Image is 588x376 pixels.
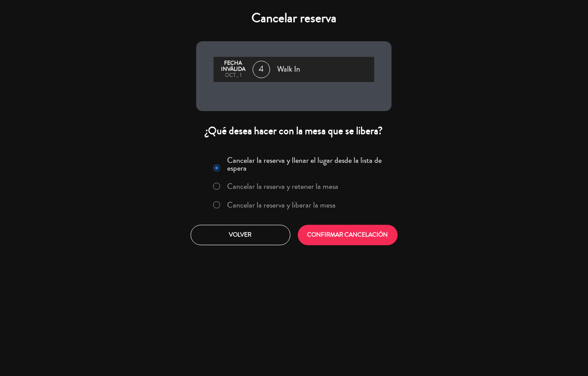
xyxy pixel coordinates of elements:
button: Volver [191,225,291,245]
label: Cancelar la reserva y llenar el lugar desde la lista de espera [228,156,386,172]
span: 4 [253,61,270,78]
label: Cancelar la reserva y retener la mesa [228,182,339,190]
div: oct., 1 [218,73,248,79]
div: ¿Qué desea hacer con la mesa que se libera? [196,124,392,138]
div: Fecha inválida [218,60,248,73]
h4: Cancelar reserva [196,10,392,26]
button: CONFIRMAR CANCELACIÓN [298,225,398,245]
span: Walk In [277,63,300,76]
label: Cancelar la reserva y liberar la mesa [228,201,336,209]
